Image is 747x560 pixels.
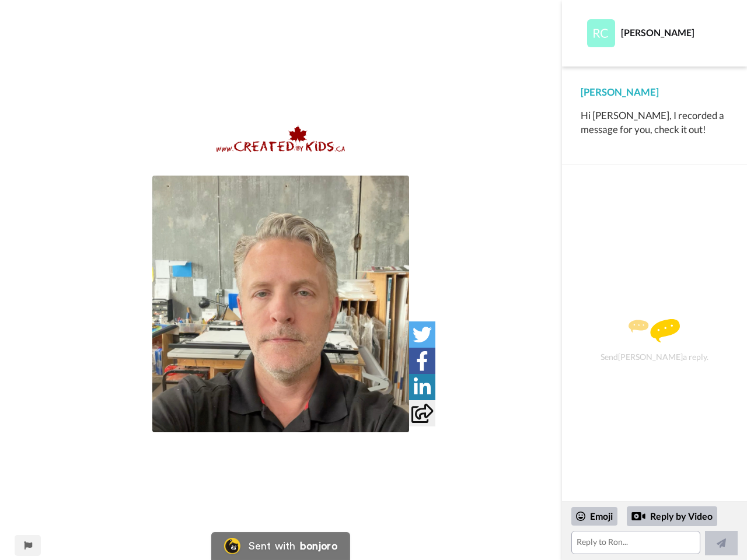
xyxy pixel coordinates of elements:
div: Emoji [571,507,617,526]
div: Send [PERSON_NAME] a reply. [578,185,731,495]
img: b4bdba3f-3edd-41a3-ac47-68328552b6a7-thumb.jpg [152,176,409,432]
div: Sent with [249,541,295,551]
div: [PERSON_NAME] [581,85,728,99]
img: message.svg [629,319,680,342]
div: Hi [PERSON_NAME], I recorded a message for you, check it out! [581,108,728,136]
img: Bonjoro Logo [224,538,240,554]
div: Reply by Video [627,506,717,526]
a: Bonjoro LogoSent withbonjoro [211,532,350,560]
img: c97ee682-0088-491f-865b-ed4f10ffb1e8 [217,125,345,153]
img: Profile Image [587,19,615,47]
div: Reply by Video [631,509,645,523]
div: [PERSON_NAME] [621,27,728,38]
div: bonjoro [300,541,337,551]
